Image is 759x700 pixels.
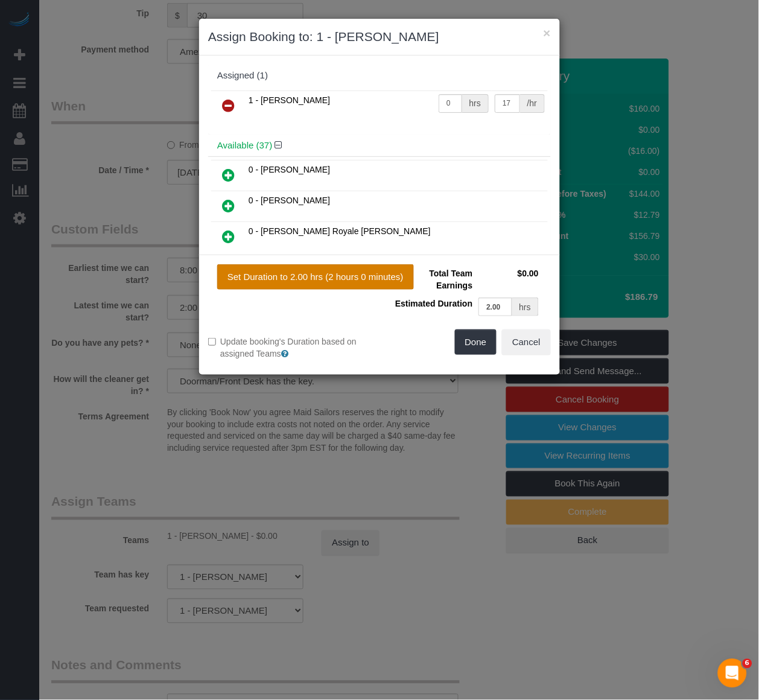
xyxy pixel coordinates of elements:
button: Done [455,329,497,355]
input: Update booking's Duration based on assigned Teams [208,338,216,346]
button: × [544,27,551,39]
span: 0 - [PERSON_NAME] [249,165,330,174]
td: $0.00 [475,264,542,294]
div: /hr [520,94,545,113]
label: Update booking's Duration based on assigned Teams [208,336,370,360]
h4: Available (37) [217,141,542,151]
span: 0 - [PERSON_NAME] [249,196,330,205]
iframe: Intercom live chat [718,659,747,688]
span: 6 [743,659,752,669]
div: hrs [512,297,539,316]
h3: Assign Booking to: 1 - [PERSON_NAME] [208,28,551,46]
div: Assigned (1) [217,71,542,81]
td: Total Team Earnings [389,264,475,294]
span: 0 - [PERSON_NAME] Royale [PERSON_NAME] [249,226,431,236]
button: Set Duration to 2.00 hrs (2 hours 0 minutes) [217,264,414,290]
span: Estimated Duration [395,299,472,308]
button: Cancel [502,329,551,355]
span: 1 - [PERSON_NAME] [249,95,330,105]
div: hrs [462,94,489,113]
